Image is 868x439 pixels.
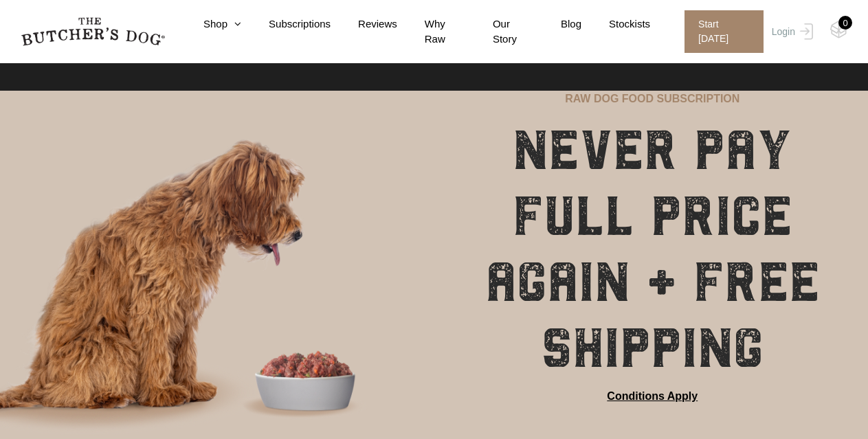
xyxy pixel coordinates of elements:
div: 0 [838,16,852,30]
a: Reviews [331,16,397,32]
a: Blog [533,16,581,32]
a: Our Story [465,16,533,47]
a: Stockists [581,16,650,32]
h1: NEVER PAY FULL PRICE AGAIN + FREE SHIPPING [471,117,834,381]
span: Start [DATE] [685,10,764,53]
img: TBD_Cart-Empty.png [830,21,847,38]
a: Subscriptions [241,16,331,32]
a: Login [768,10,813,53]
a: Why Raw [397,16,465,47]
a: Conditions Apply [607,388,698,405]
a: Start [DATE] [671,10,768,53]
p: RAW DOG FOOD SUBSCRIPTION [565,91,739,107]
a: Shop [176,16,241,32]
